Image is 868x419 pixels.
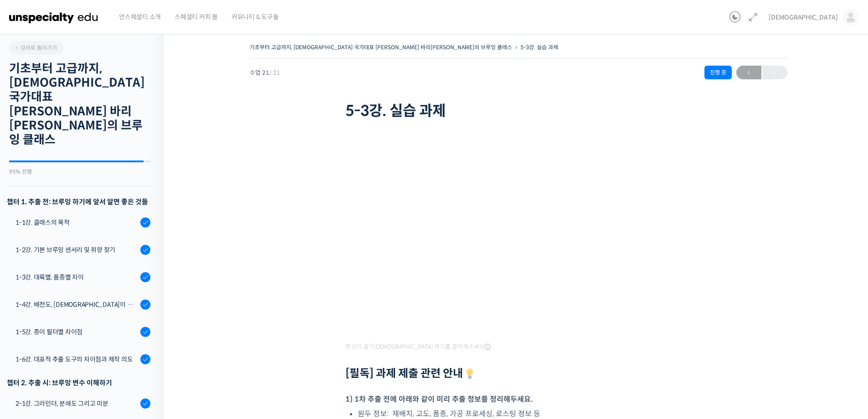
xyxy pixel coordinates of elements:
strong: [필독] 과제 제출 관련 안내 [345,367,477,380]
a: ←이전 [736,66,761,79]
div: 챕터 2. 추출 시: 브루잉 변수 이해하기 [7,377,150,389]
div: 1-6강. 대표적 추출 도구의 차이점과 제작 의도 [15,354,138,364]
h2: 기초부터 고급까지, [DEMOGRAPHIC_DATA] 국가대표 [PERSON_NAME] 바리[PERSON_NAME]의 브루잉 클래스 [9,62,150,147]
span: [DEMOGRAPHIC_DATA] [769,13,838,21]
div: 진행 중 [704,66,732,79]
div: 1-5강. 종이 필터별 차이점 [15,327,138,337]
strong: 1) 1차 추출 전에 아래와 같이 미리 추출 정보를 정리해두세요. [345,394,533,404]
a: 강의로 돌아가기 [9,41,64,55]
div: 1-3강. 대륙별, 품종별 차이 [15,272,138,282]
a: 기초부터 고급까지, [DEMOGRAPHIC_DATA] 국가대표 [PERSON_NAME] 바리[PERSON_NAME]의 브루잉 클래스 [250,44,512,51]
h1: 5-3강. 실습 과제 [345,102,692,119]
div: 1-2강. 기본 브루잉 센서리 및 취향 찾기 [15,245,138,255]
span: / 21 [269,69,280,77]
span: 영상이 끊기[DEMOGRAPHIC_DATA] 여기를 클릭해주세요 [345,343,491,351]
h3: 챕터 1. 추출 전: 브루잉 하기에 앞서 알면 좋은 것들 [7,196,150,208]
span: 강의로 돌아가기 [14,44,57,51]
div: 1-4강. 배전도, [DEMOGRAPHIC_DATA]이 미치는 영향 [15,300,138,310]
div: 95% 진행 [9,169,150,175]
div: 2-1강. 그라인더, 분쇄도 그리고 미분 [15,398,138,409]
a: 5-3강. 실습 과제 [520,44,558,51]
span: 수업 21 [250,70,280,76]
img: 💡 [464,368,475,379]
div: 1-1강. 클래스의 목적 [15,217,138,228]
span: ← [736,67,761,79]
